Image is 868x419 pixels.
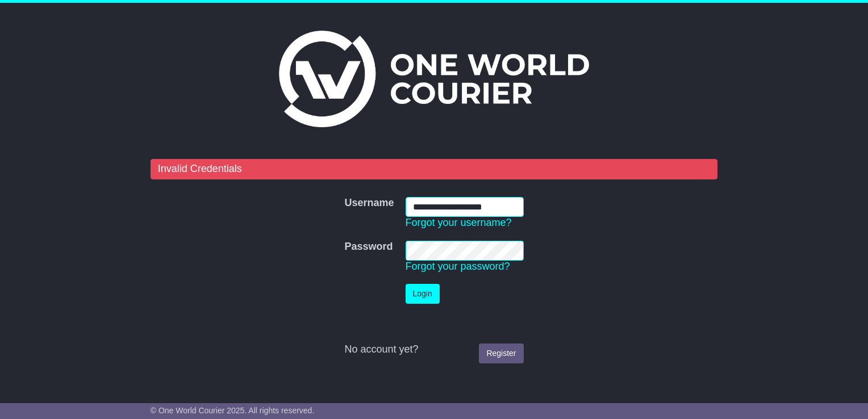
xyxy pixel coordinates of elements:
div: Invalid Credentials [151,159,718,179]
img: One World [279,31,589,127]
div: No account yet? [344,343,523,356]
a: Register [479,343,523,363]
label: Username [344,197,394,209]
a: Forgot your password? [406,261,510,272]
a: Forgot your username? [406,217,512,228]
button: Login [406,284,440,304]
label: Password [344,241,393,253]
span: © One World Courier 2025. All rights reserved. [151,406,315,415]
